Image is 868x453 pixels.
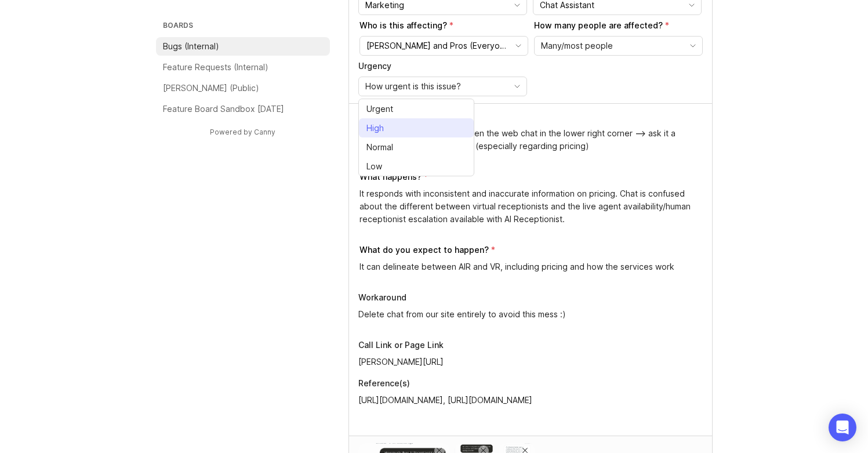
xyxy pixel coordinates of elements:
[508,1,526,10] svg: toggle icon
[163,61,268,73] p: Feature Requests (Internal)
[359,20,528,31] p: Who is this affecting?
[366,160,382,173] span: Low
[366,141,393,154] span: Normal
[358,378,703,389] p: Reference(s)
[365,80,461,93] span: How urgent is this issue?
[359,187,703,226] textarea: It responds with inconsistent and inaccurate information on pricing. Chat is confused about the d...
[366,103,393,115] span: Urgent
[366,39,508,52] input: Smith.ai and Pros (Everyone)
[682,1,701,10] svg: toggle icon
[508,82,526,91] svg: toggle icon
[366,122,384,135] span: High
[358,356,703,368] input: Link to a call or page
[156,37,330,56] a: Bugs (Internal)
[509,41,528,50] svg: toggle icon
[359,244,489,256] p: What do you expect to happen?
[359,36,528,56] div: toggle menu
[358,292,703,303] p: Workaround
[359,260,703,273] textarea: It can delineate between AIR and VR, including pricing and how the services work
[358,60,527,72] p: Urgency
[163,82,259,94] p: [PERSON_NAME] (Public)
[358,308,703,321] textarea: Delete chat from our site entirely to avoid this mess :)
[156,79,330,97] a: [PERSON_NAME] (Public)
[358,77,527,96] div: toggle menu
[208,125,277,139] a: Powered by Canny
[684,41,702,50] svg: toggle icon
[156,100,330,118] a: Feature Board Sandbox [DATE]
[163,41,219,52] p: Bugs (Internal)
[359,127,703,153] textarea: Go to [PERSON_NAME] --> open the web chat in the lower right corner --> ask it a question about V...
[156,58,330,77] a: Feature Requests (Internal)
[161,19,330,35] h3: Boards
[358,394,703,419] textarea: [URL][DOMAIN_NAME], [URL][DOMAIN_NAME]
[534,36,703,56] div: toggle menu
[163,103,284,115] p: Feature Board Sandbox [DATE]
[534,20,703,31] p: How many people are affected?
[358,339,703,351] p: Call Link or Page Link
[829,414,856,441] div: Open Intercom Messenger
[541,39,613,52] span: Many/most people
[359,171,422,183] p: What happens?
